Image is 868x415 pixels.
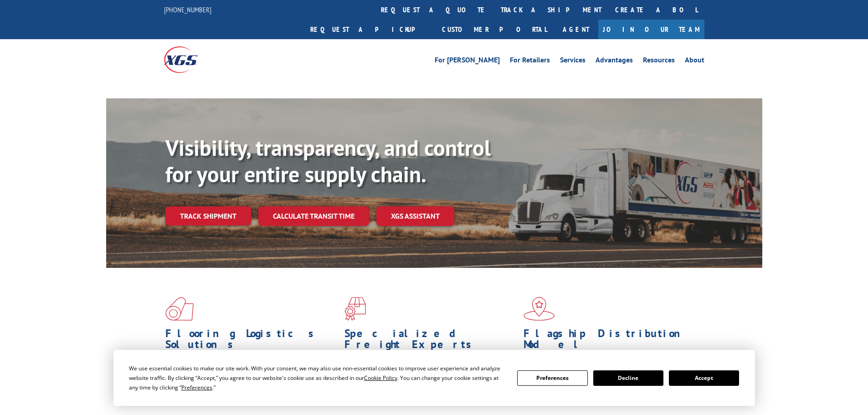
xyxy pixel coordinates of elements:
[344,297,366,321] img: xgs-icon-focused-on-flooring-red
[554,20,598,39] a: Agent
[643,56,675,67] a: Resources
[510,56,550,67] a: For Retailers
[435,56,500,67] a: For [PERSON_NAME]
[596,56,633,67] a: Advantages
[593,370,663,386] button: Decline
[181,384,212,391] span: Preferences
[524,328,696,354] h1: Flagship Distribution Model
[669,370,739,386] button: Accept
[364,374,397,382] span: Cookie Policy
[165,133,491,188] b: Visibility, transparency, and control for your entire supply chain.
[517,370,587,386] button: Preferences
[165,328,338,354] h1: Flooring Logistics Solutions
[129,364,506,392] div: We use essential cookies to make our site work. With your consent, we may also use non-essential ...
[258,206,369,226] a: Calculate transit time
[165,206,251,225] a: Track shipment
[598,20,704,39] a: Join Our Team
[344,328,517,354] h1: Specialized Freight Experts
[113,350,755,406] div: Cookie Consent Prompt
[524,297,555,321] img: xgs-icon-flagship-distribution-model-red
[376,206,454,226] a: XGS ASSISTANT
[560,56,586,67] a: Services
[165,297,194,321] img: xgs-icon-total-supply-chain-intelligence-red
[685,56,704,67] a: About
[435,20,554,39] a: Customer Portal
[164,5,211,14] a: [PHONE_NUMBER]
[303,20,435,39] a: Request a pickup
